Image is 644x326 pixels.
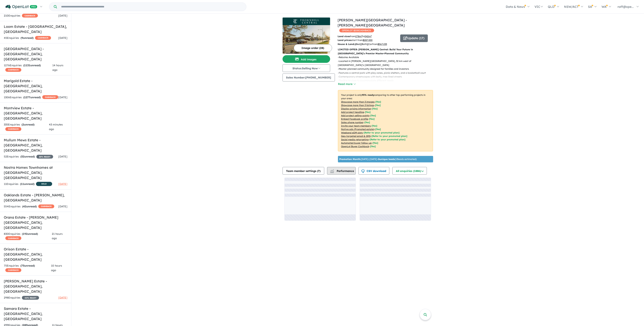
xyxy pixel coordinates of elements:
[338,71,436,75] p: - Features a central park with play zones, picnic shelters, and a basketball court
[49,123,63,131] span: 43 minutes ago
[51,264,62,272] span: 10 hours ago
[22,14,38,18] span: CASHBACK
[4,204,54,209] div: 554 Enquir ies
[400,34,428,42] button: Update (17)
[4,36,51,40] div: 45 Enquir ies
[363,39,373,42] u: $ 287,000
[22,123,34,126] strong: ( unread)
[338,59,436,67] p: - Located in [PERSON_NAME][GEOGRAPHIC_DATA], 32 km west of [GEOGRAPHIC_DATA]’s [GEOGRAPHIC_DATA]
[341,100,375,103] u: Showcase more than 3 images
[23,205,26,208] span: 42
[22,296,39,300] span: 40 % READY
[58,205,67,208] span: [DATE]
[38,205,54,208] span: CASHBACK
[338,34,397,38] p: from
[372,124,377,127] span: [ Yes ]
[371,114,376,117] span: [ Yes ]
[4,306,67,321] h5: Samara Estate - [GEOGRAPHIC_DATA] , [GEOGRAPHIC_DATA]
[341,114,370,117] u: Add project selling-points
[21,36,34,40] strong: ( unread)
[338,35,350,38] b: Land sizes
[341,128,375,131] u: Native ads (Promoted estate)
[338,82,356,86] button: Read more
[373,141,378,144] span: [Yes]
[22,36,23,40] span: 9
[6,5,37,9] img: Openlot PRO Logo White
[341,117,368,120] u: Embed Facebook profile
[375,104,381,107] span: [ Yes ]
[283,55,330,63] button: Add images
[58,3,245,11] input: Try estate name, suburb, builder or developer
[338,43,355,46] b: House & Land:
[20,264,35,267] strong: ( unread)
[4,296,39,300] div: 298 Enquir ies
[283,25,330,54] img: Thornhill Central Estate - Thornhill Park
[284,19,329,24] img: Thornhill Central Estate - Thornhill Park Logo
[4,105,67,121] h5: Montview Estate - [GEOGRAPHIC_DATA] , [GEOGRAPHIC_DATA]
[4,279,67,294] h5: [PERSON_NAME] Estate - [GEOGRAPHIC_DATA] , [GEOGRAPHIC_DATA]
[36,155,53,159] span: 20 % READY
[365,111,371,113] span: [ Yes ]
[392,167,427,175] button: All enquiries (1886)
[361,169,365,173] img: download icon
[355,43,356,46] u: 4
[42,95,58,99] span: CASHBACK
[338,39,352,42] b: Land prices
[338,48,433,55] p: LIMITED OFFER: [PERSON_NAME] Central: Build Your Future in [GEOGRAPHIC_DATA]’s Premier Master-Pla...
[4,122,49,132] div: 335 Enquir ies
[364,131,400,134] span: [Refer to your promoted plan]
[618,5,634,9] span: raff@ope...
[376,100,381,103] span: [ Yes ]
[5,127,21,131] span: CASHBACK
[372,107,378,110] span: [ Yes ]
[4,154,53,159] div: 52 Enquir ies
[367,43,368,46] u: 2
[4,24,67,34] h5: Loom Estate - [GEOGRAPHIC_DATA] , [GEOGRAPHIC_DATA]
[58,36,67,40] span: [DATE]
[35,36,51,40] span: CASHBACK
[369,117,375,120] span: [ Yes ]
[36,182,52,186] span: SOLD
[378,158,395,161] b: 0 unique leads
[362,93,374,96] b: 95 % ready
[359,167,389,175] button: CSV download
[338,42,397,46] p: Bed Bath Car from
[4,232,52,241] div: 830 Enquir ies
[330,171,334,173] img: bar-chart.svg
[58,14,67,17] span: [DATE]
[20,182,34,186] strong: ( unread)
[20,155,35,158] strong: ( unread)
[23,96,41,99] strong: ( unread)
[5,268,21,272] span: CASHBACK
[372,135,407,137] span: [Refer to your promoted plan]
[365,35,372,38] u: 542 m
[58,96,67,99] span: [DATE]
[283,74,335,81] button: Sales Number:[PHONE_NUMBER]
[23,232,27,236] span: 192
[331,169,354,173] span: Performance
[338,38,397,42] p: start from
[327,167,356,175] button: Performance
[378,43,387,46] u: $ 567,233
[4,95,58,100] div: 1306 Enquir ies
[4,165,67,180] h5: Nostra Homes Townhomes at [GEOGRAPHIC_DATA] , [GEOGRAPHIC_DATA]
[22,232,38,236] strong: ( unread)
[4,247,67,262] h5: Orison Estate - [GEOGRAPHIC_DATA] , [GEOGRAPHIC_DATA]
[4,193,67,203] h5: Oaklands Estate - [PERSON_NAME] , [GEOGRAPHIC_DATA]
[4,63,52,72] div: 1276 Enquir ies
[318,169,320,173] span: 7
[23,64,41,67] strong: ( unread)
[338,55,436,59] p: - Rebates Available
[356,35,363,38] u: 278 m
[339,29,374,32] span: OPENLOT $ 200 CASHBACK
[365,121,370,124] span: [ Yes ]
[340,157,417,161] p: [DATE] - [DATE] - ( 13 leads estimated)
[5,68,21,72] span: CASHBACK
[360,43,362,46] u: 2
[370,145,376,148] span: [Yes]
[24,64,30,67] span: 1131
[371,35,372,37] sup: 2
[362,35,363,37] sup: 2
[5,236,21,240] span: CASHBACK
[283,64,330,72] button: Status:Selling Now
